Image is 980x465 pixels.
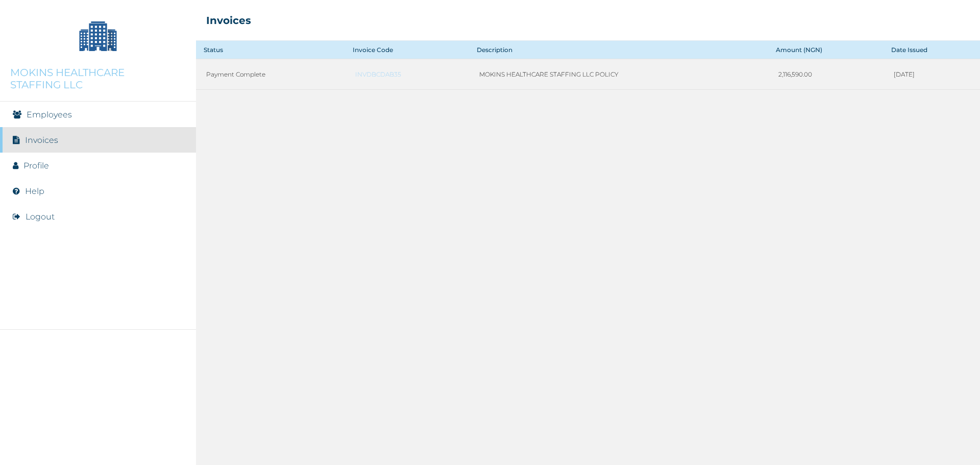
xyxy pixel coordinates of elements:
[72,10,124,61] img: Company
[768,59,884,90] td: 2,116,590.00
[884,41,980,59] th: Date Issued
[23,161,49,170] a: Profile
[469,59,768,90] td: MOKINS HEALTHCARE STAFFING LLC POLICY
[10,66,186,91] p: MOKINS HEALTHCARE STAFFING LLC
[206,14,251,27] h2: Invoices
[26,212,55,222] button: Logout
[345,41,469,59] th: Invoice Code
[25,186,44,196] a: Help
[196,41,345,59] th: Status
[27,110,72,119] a: Employees
[355,70,459,78] a: INVDBCDAB35
[469,41,768,59] th: Description
[25,135,58,145] a: Invoices
[10,439,186,455] img: RelianceHMO's Logo
[196,59,345,90] td: Payment Complete
[884,59,980,90] td: [DATE]
[768,41,884,59] th: Amount (NGN)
